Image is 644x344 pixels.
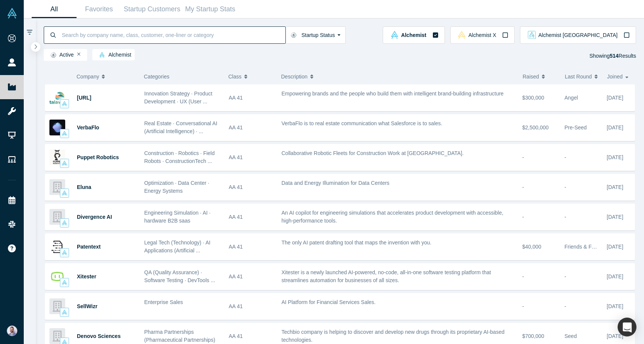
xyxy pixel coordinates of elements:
button: Remove Filter [77,52,81,57]
span: Last Round [565,69,592,84]
span: Real Estate · Conversational AI (Artificial Intelligence) · ... [144,120,218,134]
a: Patentext [77,244,101,250]
div: AA 41 [229,85,274,111]
img: alchemistx Vault Logo [458,31,466,39]
span: [DATE] [607,95,623,101]
input: Search by company name, class, customer, one-liner or category [61,26,285,44]
span: - [522,273,524,279]
a: Puppet Robotics [77,154,119,160]
img: Alchemist Vault Logo [7,8,17,18]
img: Startup status [291,32,296,38]
img: VerbaFlo's Logo [49,120,65,135]
span: Active [47,52,74,58]
button: Joined [607,69,631,84]
button: alchemist Vault LogoAlchemist [383,26,445,44]
span: Company [77,69,99,84]
span: Friends & Family [564,244,604,250]
span: Pre-Seed [564,124,587,131]
div: AA 41 [229,144,274,170]
img: Startup status [51,52,56,58]
button: Raised [523,69,557,84]
span: AI Platform for Financial Services Sales. [282,299,376,305]
span: [DATE] [607,273,623,279]
span: - [564,273,566,279]
span: Legal Tech (Technology) · AI Applications (Artificial ... [144,240,211,253]
img: alchemist Vault Logo [62,280,67,285]
span: Alchemist [96,52,131,58]
span: $2,500,000 [522,124,549,131]
a: Favorites [77,0,121,18]
span: $300,000 [522,95,544,101]
button: alchemist_aj Vault LogoAlchemist [GEOGRAPHIC_DATA] [520,26,636,44]
img: alchemist Vault Logo [62,101,67,106]
div: AA 41 [229,115,274,141]
img: Xitester's Logo [49,269,65,284]
span: [URL] [77,95,91,101]
span: VerbaFlo is to real estate communication what Salesforce is to sales. [282,120,442,126]
span: [DATE] [607,333,623,339]
span: - [564,184,566,190]
span: Engineering Simulation · AI · hardware B2B saas [144,210,211,224]
a: Startup Customers [121,0,183,18]
span: Angel [564,95,578,101]
img: alchemist Vault Logo [62,250,67,255]
a: VerbaFlo [77,124,99,131]
a: SellWizr [77,303,97,309]
a: My Startup Stats [183,0,238,18]
span: Showing Results [589,53,636,59]
button: Startup Status [285,26,346,44]
img: Patentext's Logo [49,239,65,255]
span: Collaborative Robotic Fleets for Construction Work at [GEOGRAPHIC_DATA]. [282,150,464,156]
img: Eluna's Logo [49,179,65,195]
img: alchemist Vault Logo [62,220,67,226]
span: [DATE] [607,244,623,250]
img: Talawa.ai's Logo [49,90,65,106]
span: - [522,184,524,190]
span: Alchemist [401,32,426,38]
img: alchemist Vault Logo [62,161,67,166]
a: Xitester [77,273,96,279]
button: Company [77,69,132,84]
span: [DATE] [607,303,623,309]
span: Eluna [77,184,91,190]
span: Alchemist X [468,32,496,38]
span: Construction · Robotics · Field Robots · ConstructionTech ... [144,150,215,164]
button: Description [281,69,515,84]
span: $40,000 [522,244,541,250]
span: An AI copilot for engineering simulations that accelerates product development with accessible, h... [282,210,503,224]
button: Last Round [565,69,599,84]
img: Denovo Sciences's Logo [49,328,65,344]
span: Description [281,69,308,84]
div: AA 41 [229,293,274,319]
span: - [522,303,524,309]
span: Seed [564,333,577,339]
span: Categories [144,74,170,80]
img: Puppet Robotics's Logo [49,149,65,165]
img: Sam Jadali's Account [7,326,17,336]
div: AA 41 [229,174,274,200]
strong: 514 [610,53,618,59]
span: [DATE] [607,124,623,131]
span: Data and Energy Illumination for Data Centers [282,180,389,186]
div: AA 41 [229,234,274,260]
img: alchemist_aj Vault Logo [528,31,536,39]
span: Raised [523,69,539,84]
span: - [564,154,566,160]
span: $700,000 [522,333,544,339]
span: Innovation Strategy · Product Development · UX (User ... [144,91,213,104]
a: Denovo Sciences [77,333,121,339]
span: [DATE] [607,184,623,190]
a: Divergence AI [77,214,112,220]
button: Class [228,69,270,84]
span: Empowering brands and the people who build them with intelligent brand-building infrastructure [282,91,504,97]
span: - [522,214,524,220]
span: Class [228,69,242,84]
a: All [32,0,77,18]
